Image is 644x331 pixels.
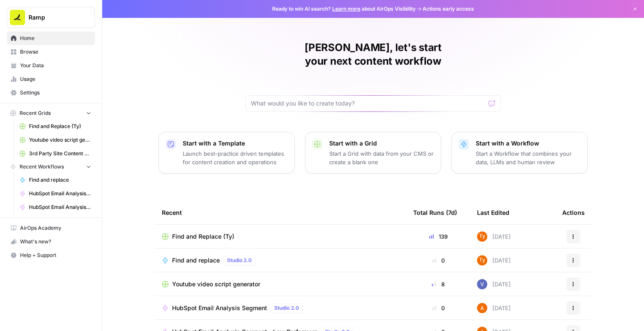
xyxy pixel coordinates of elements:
[16,173,95,187] a: Find and replace
[7,86,95,100] a: Settings
[162,280,400,288] a: Youtube video script generator
[172,304,267,312] span: HubSpot Email Analysis Segment
[477,303,487,313] img: i32oznjerd8hxcycc1k00ct90jt3
[162,201,400,224] div: Recent
[7,72,95,86] a: Usage
[477,279,511,289] div: [DATE]
[7,31,95,45] a: Home
[20,62,91,69] span: Your Data
[7,107,95,120] button: Recent Grids
[7,59,95,72] a: Your Data
[29,150,91,157] span: 3rd Party Site Content - [PERSON_NAME]
[20,109,51,117] span: Recent Grids
[477,255,511,265] div: [DATE]
[7,45,95,59] a: Browse
[10,10,25,25] img: Ramp Logo
[20,34,91,42] span: Home
[7,7,95,28] button: Workspace: Ramp
[20,251,91,259] span: Help + Support
[29,190,91,197] span: HubSpot Email Analysis Segment
[332,6,360,12] a: Learn more
[16,200,95,214] a: HubSpot Email Analysis Segment - Low Performers
[477,255,487,265] img: szi60bu66hjqu9o5fojcby1muiuu
[16,147,95,160] a: 3rd Party Site Content - [PERSON_NAME]
[29,13,80,22] span: Ramp
[20,163,64,171] span: Recent Workflows
[29,123,91,130] span: Find and Replace (Ty)
[477,231,487,242] img: szi60bu66hjqu9o5fojcby1muiuu
[172,280,260,288] span: Youtube video script generator
[172,232,234,241] span: Find and Replace (Ty)
[162,232,400,241] a: Find and Replace (Ty)
[7,221,95,235] a: AirOps Academy
[16,133,95,147] a: Youtube video script generator
[451,132,588,174] button: Start with a WorkflowStart a Workflow that combines your data, LLMs and human review
[16,187,95,200] a: HubSpot Email Analysis Segment
[413,232,463,241] div: 139
[7,160,95,173] button: Recent Workflows
[305,132,441,174] button: Start with a GridStart a Grid with data from your CMS or create a blank one
[162,303,400,313] a: HubSpot Email Analysis SegmentStudio 2.0
[245,41,501,68] h1: [PERSON_NAME], let's start your next content workflow
[183,139,287,148] p: Start with a Template
[251,99,485,108] input: What would you like to create today?
[476,139,581,148] p: Start with a Workflow
[7,248,95,262] button: Help + Support
[158,132,295,174] button: Start with a TemplateLaunch best-practice driven templates for content creation and operations
[7,235,95,248] button: What's new?
[20,48,91,56] span: Browse
[477,201,509,224] div: Last Edited
[274,304,299,312] span: Studio 2.0
[477,303,511,313] div: [DATE]
[477,279,487,289] img: 2tijbeq1l253n59yk5qyo2htxvbk
[20,89,91,97] span: Settings
[29,176,91,184] span: Find and replace
[16,120,95,133] a: Find and Replace (Ty)
[29,136,91,144] span: Youtube video script generator
[172,256,220,265] span: Find and replace
[162,255,400,265] a: Find and replaceStudio 2.0
[413,304,463,312] div: 0
[329,149,434,166] p: Start a Grid with data from your CMS or create a blank one
[7,235,95,248] div: What's new?
[227,257,252,264] span: Studio 2.0
[476,149,581,166] p: Start a Workflow that combines your data, LLMs and human review
[183,149,287,166] p: Launch best-practice driven templates for content creation and operations
[329,139,434,148] p: Start with a Grid
[562,201,585,224] div: Actions
[413,201,457,224] div: Total Runs (7d)
[20,224,91,232] span: AirOps Academy
[423,5,474,13] span: Actions early access
[413,256,463,265] div: 0
[29,203,91,211] span: HubSpot Email Analysis Segment - Low Performers
[413,280,463,288] div: 8
[272,5,416,13] span: Ready to win AI search? about AirOps Visibility
[477,231,511,242] div: [DATE]
[20,75,91,83] span: Usage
